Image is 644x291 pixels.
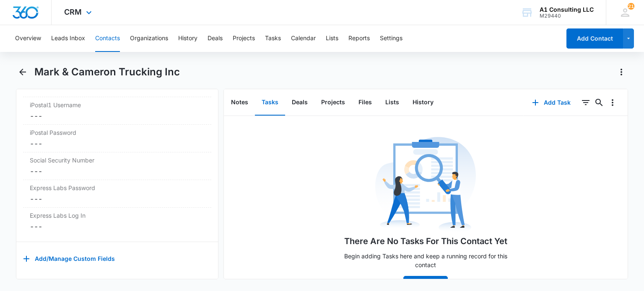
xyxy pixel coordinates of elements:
p: Begin adding Tasks here and keep a running record for this contact [338,252,514,269]
button: Leads Inbox [51,25,85,52]
div: Social Security Number--- [23,152,211,180]
div: Express Labs Log In--- [23,208,211,235]
button: Calendar [291,25,316,52]
button: Lists [326,25,338,52]
button: Overview [15,25,41,52]
label: iPostal Password [30,128,204,137]
div: account name [540,6,594,13]
button: Deals [285,90,314,116]
h1: Mark & Cameron Trucking Inc [34,66,180,78]
h1: There Are No Tasks For This Contact Yet [344,235,507,247]
div: Express Labs Password--- [23,180,211,208]
button: Back [16,65,29,79]
button: Reports [348,25,370,52]
button: Notes [224,90,255,116]
dd: --- [30,221,204,232]
button: Search... [592,96,606,109]
button: History [406,90,440,116]
label: Express Labs Password [30,183,204,192]
label: Express Labs Log In [30,211,204,220]
button: Overflow Menu [606,96,619,109]
button: Add Contact [566,28,623,49]
button: Filters [579,96,592,109]
a: Add/Manage Custom Fields [23,258,115,265]
button: Settings [380,25,402,52]
div: iPostal1 Username--- [23,97,211,125]
span: 21 [628,3,634,10]
button: Add/Manage Custom Fields [23,249,115,269]
button: History [178,25,197,52]
button: Organizations [130,25,168,52]
button: Tasks [255,90,285,116]
button: Lists [379,90,406,116]
span: CRM [64,8,82,16]
button: Projects [233,25,255,52]
button: Projects [314,90,352,116]
label: iPostal1 Username [30,100,204,109]
button: Actions [615,65,628,79]
dd: --- [30,139,204,149]
button: Deals [208,25,223,52]
img: No Data [375,134,476,235]
div: iPostal Password--- [23,125,211,152]
button: Tasks [265,25,281,52]
dd: --- [30,111,204,121]
button: Contacts [95,25,120,52]
button: Files [352,90,379,116]
div: notifications count [628,3,634,10]
label: Social Security Number [30,156,204,165]
dd: --- [30,194,204,204]
div: account id [540,13,594,19]
dd: --- [30,166,204,176]
button: Add Task [524,93,579,113]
